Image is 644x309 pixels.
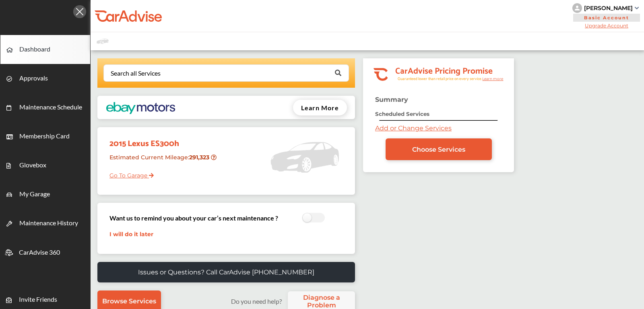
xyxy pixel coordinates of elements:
[19,190,50,200] span: My Garage
[0,64,90,93] a: Approvals
[111,70,161,76] div: Search all Services
[635,7,639,9] img: sCxJUJ+qAmfqhQGDUl18vwLg4ZYJ6CxN7XmbOMBAAAAAElFTkSuQmCC
[103,166,154,181] a: Go To Garage
[138,268,314,276] p: Issues or Questions? Call CarAdvise [PHONE_NUMBER]
[0,122,90,151] a: Membership Card
[482,76,504,81] tspan: Learn more
[0,151,90,180] a: Glovebox
[19,248,60,259] span: CarAdvise 360
[572,3,582,13] img: knH8PDtVvWoAbQRylUukY18CTiRevjo20fAtgn5MLBQj4uumYvk2MzTtcAIzfGAtb1XOLVMAvhLuqoNAbL4reqehy0jehNKdM...
[386,138,492,160] a: Choose Services
[398,76,482,81] tspan: Guaranteed lower than retail price on every service.
[584,4,633,12] div: [PERSON_NAME]
[573,14,640,22] span: Basic Account
[19,103,82,113] span: Maintenance Schedule
[0,180,90,209] a: My Garage
[102,297,156,305] span: Browse Services
[19,295,57,306] span: Invite Friends
[412,146,465,153] span: Choose Services
[19,219,78,229] span: Maintenance History
[0,209,90,238] a: Maintenance History
[19,161,46,171] span: Glovebox
[436,19,450,33] a: Close modal
[109,231,153,238] a: I will do it later
[97,36,109,46] img: placeholder_car.fcab19be.svg
[292,294,351,309] span: Diagnose a Problem
[189,154,211,161] strong: 291,323
[375,124,452,132] a: Add or Change Services
[375,111,429,117] strong: Scheduled Services
[103,150,221,171] div: Estimated Current Mileage :
[395,64,493,78] tspan: CarAdvise Pricing Promise
[227,297,286,305] label: Do you need help?
[0,93,90,122] a: Maintenance Schedule
[191,16,453,19] div: current step
[375,96,408,103] strong: Summary
[97,262,355,282] a: Issues or Questions? Call CarAdvise [PHONE_NUMBER]
[0,35,90,64] a: Dashboard
[270,131,339,183] img: placeholder_car.5a1ece94.svg
[19,45,50,56] span: Dashboard
[306,256,338,270] a: Got it!
[572,23,641,29] span: Upgrade Account
[19,74,48,84] span: Approvals
[19,132,70,142] span: Membership Card
[73,5,86,18] img: Icon.5fd9dcc7.svg
[109,214,278,222] h3: Want us to remind you about your car’s next maintenance ?
[103,131,221,150] div: 2015 Lexus ES300h
[301,104,339,111] span: Learn More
